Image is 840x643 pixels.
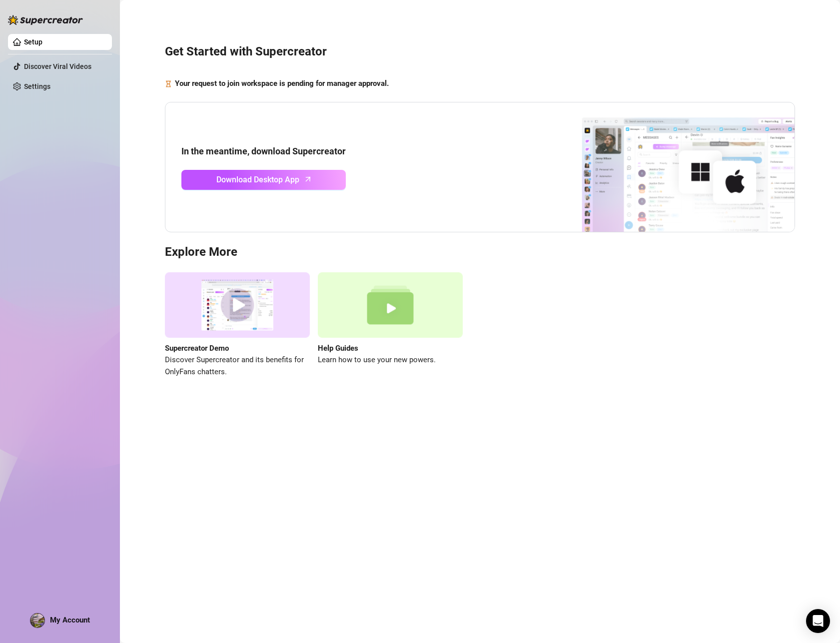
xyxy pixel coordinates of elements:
[302,173,314,185] span: arrow-up
[165,272,310,378] a: Supercreator DemoDiscover Supercreator and its benefits for OnlyFans chatters.
[165,244,795,260] h3: Explore More
[165,78,172,90] span: hourglass
[30,614,44,628] img: ACg8ocIjlNmhJmeHqjcVfUbBoVxXFwUCYAi-XZ1_ITRaIimUXqUet7RB1w=s96-c
[165,354,310,378] span: Discover Supercreator and its benefits for OnlyFans chatters.
[318,272,463,378] a: Help GuidesLearn how to use your new powers.
[8,15,83,25] img: logo-BBDzfeDw.svg
[806,609,830,633] div: Open Intercom Messenger
[165,44,795,60] h3: Get Started with Supercreator
[318,272,463,338] img: help guides
[181,170,346,190] a: Download Desktop Apparrow-up
[318,354,463,366] span: Learn how to use your new powers.
[165,272,310,338] img: supercreator demo
[216,173,299,186] span: Download Desktop App
[545,102,795,232] img: download app
[175,79,389,88] strong: Your request to join workspace is pending for manager approval.
[165,344,229,353] strong: Supercreator Demo
[318,344,358,353] strong: Help Guides
[24,82,50,90] a: Settings
[50,616,90,625] span: My Account
[24,38,42,46] a: Setup
[181,146,346,156] strong: In the meantime, download Supercreator
[24,62,91,70] a: Discover Viral Videos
